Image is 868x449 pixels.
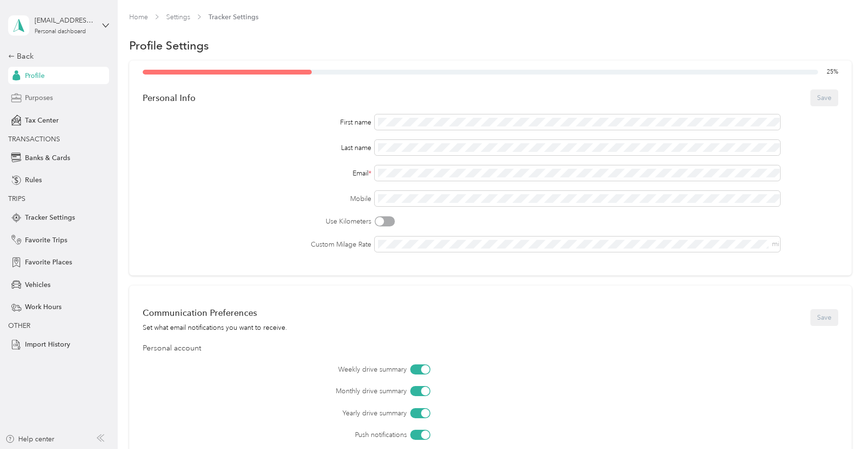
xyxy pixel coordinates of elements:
[143,308,287,318] div: Communication Preferences
[5,434,54,444] button: Help center
[772,240,779,248] span: mi
[25,175,42,185] span: Rules
[25,212,75,223] span: Tracker Settings
[208,12,258,22] span: Tracker Settings
[8,135,60,143] span: TRANSACTIONS
[166,13,190,21] a: Settings
[8,195,25,203] span: TRIPS
[35,29,86,35] div: Personal dashboard
[196,408,407,418] label: Yearly drive summary
[25,93,53,103] span: Purposes
[25,257,72,267] span: Favorite Places
[25,280,50,290] span: Vehicles
[129,40,209,50] h1: Profile Settings
[25,339,70,349] span: Import History
[25,235,67,245] span: Favorite Trips
[143,93,196,103] div: Personal Info
[25,71,45,81] span: Profile
[143,216,371,226] label: Use Kilometers
[827,68,838,76] span: 25 %
[196,430,407,440] label: Push notifications
[196,364,407,374] label: Weekly drive summary
[143,343,838,354] div: Personal account
[25,115,59,125] span: Tax Center
[25,302,61,312] span: Work Hours
[129,13,148,21] a: Home
[143,194,371,204] label: Mobile
[143,323,287,333] div: Set what email notifications you want to receive.
[25,153,70,163] span: Banks & Cards
[35,15,95,25] div: [EMAIL_ADDRESS][DOMAIN_NAME]
[8,322,30,330] span: OTHER
[143,117,371,127] div: First name
[814,395,868,449] iframe: Everlance-gr Chat Button Frame
[8,50,104,62] div: Back
[143,239,371,249] label: Custom Milage Rate
[196,386,407,396] label: Monthly drive summary
[143,143,371,153] div: Last name
[143,168,371,178] div: Email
